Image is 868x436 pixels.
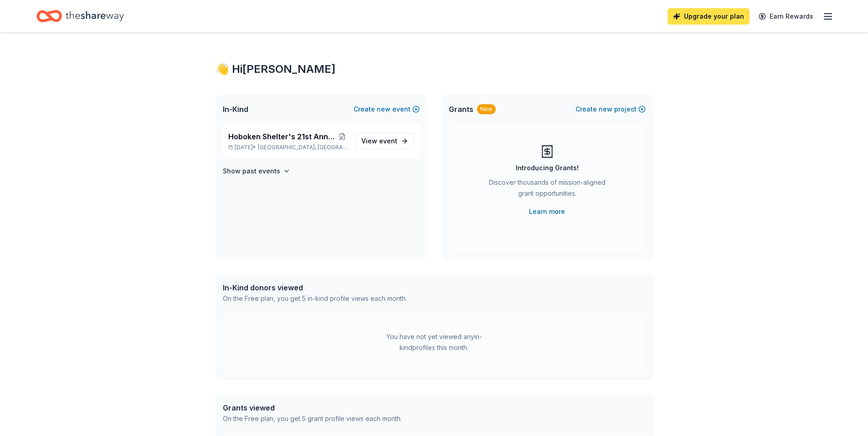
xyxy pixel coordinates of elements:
a: View event [355,133,414,149]
button: Show past events [223,166,290,177]
button: Createnewproject [575,104,646,115]
span: new [377,104,390,115]
button: Createnewevent [354,104,420,115]
span: event [379,137,397,145]
span: Hoboken Shelter's 21st Annual Winter Auction [228,131,336,142]
span: new [599,104,612,115]
h4: Show past events [223,166,280,177]
a: Upgrade your plan [668,8,750,25]
div: Grants viewed [223,402,402,413]
div: Discover thousands of mission-aligned grant opportunities. [485,177,609,203]
div: 👋 Hi [PERSON_NAME] [216,62,653,76]
div: On the Free plan, you get 5 in-kind profile views each month. [223,293,407,304]
a: Learn more [529,206,565,217]
a: Earn Rewards [753,8,819,25]
p: [DATE] • [228,144,348,151]
span: [GEOGRAPHIC_DATA], [GEOGRAPHIC_DATA] [258,144,348,151]
span: View [361,136,397,147]
div: Introducing Grants! [516,162,579,173]
div: On the Free plan, you get 5 grant profile views each month. [223,413,402,424]
span: In-Kind [223,104,248,115]
a: Home [36,5,124,27]
span: Grants [449,104,473,115]
div: New [477,104,496,114]
div: In-Kind donors viewed [223,282,407,293]
div: You have not yet viewed any in-kind profiles this month. [377,331,491,353]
